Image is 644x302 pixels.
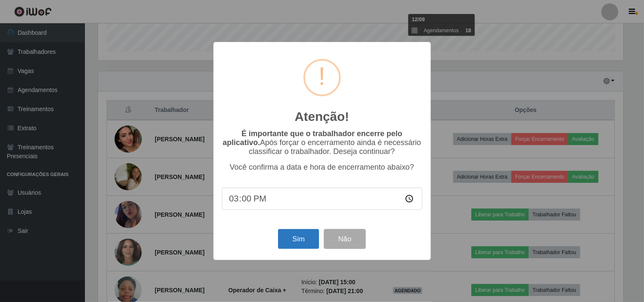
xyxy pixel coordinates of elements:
[295,109,349,124] h2: Atenção!
[223,129,402,147] b: É importante que o trabalhador encerre pelo aplicativo.
[222,163,422,172] p: Você confirma a data e hora de encerramento abaixo?
[324,229,366,249] button: Não
[278,229,319,249] button: Sim
[222,129,422,156] p: Após forçar o encerramento ainda é necessário classificar o trabalhador. Deseja continuar?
